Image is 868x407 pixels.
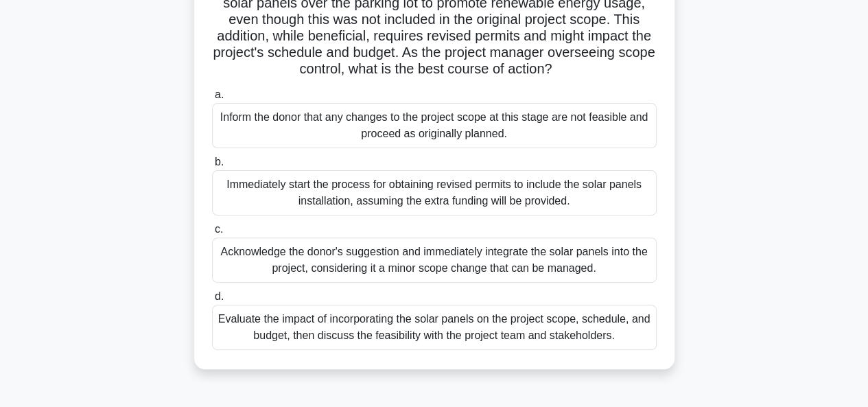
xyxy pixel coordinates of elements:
div: Inform the donor that any changes to the project scope at this stage are not feasible and proceed... [212,103,657,148]
div: Immediately start the process for obtaining revised permits to include the solar panels installat... [212,170,657,216]
div: Evaluate the impact of incorporating the solar panels on the project scope, schedule, and budget,... [212,305,657,350]
span: b. [215,156,224,167]
div: Acknowledge the donor's suggestion and immediately integrate the solar panels into the project, c... [212,237,657,283]
span: a. [215,89,224,100]
span: c. [215,223,223,235]
span: d. [215,290,224,302]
